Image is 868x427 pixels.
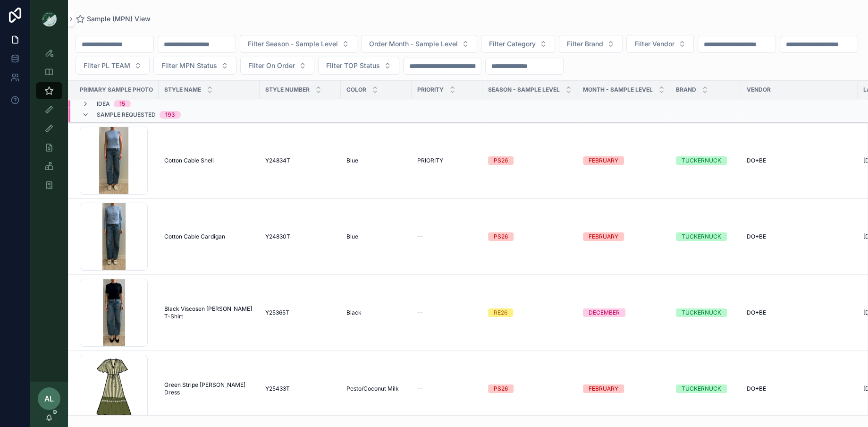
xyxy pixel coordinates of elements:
[240,57,314,75] button: Select Button
[747,157,766,164] span: DO+BE
[747,385,766,393] span: DO+BE
[318,57,399,75] button: Select Button
[346,233,406,240] a: Blue
[583,308,665,317] a: DECEMBER
[488,156,572,165] a: PS26
[682,232,721,241] div: TUCKERNUCK
[747,309,766,316] span: DO+BE
[87,14,151,24] span: Sample (MPN) View
[494,384,508,393] div: PS26
[747,309,852,316] a: DO+BE
[265,86,310,94] span: Style Number
[417,86,444,94] span: PRIORITY
[346,157,358,164] span: Blue
[583,86,653,94] span: MONTH - SAMPLE LEVEL
[417,309,423,316] span: --
[97,100,110,108] span: Idea
[676,156,735,165] a: TUCKERNUCK
[265,157,335,164] a: Y24834T
[417,157,443,164] span: PRIORITY
[326,61,380,70] span: Filter TOP Status
[164,305,254,320] a: Black Viscosen [PERSON_NAME] T-Shirt
[265,309,289,316] span: Y25365T
[676,232,735,241] a: TUCKERNUCK
[265,233,290,240] span: Y24830T
[682,384,721,393] div: TUCKERNUCK
[44,393,54,404] span: AL
[488,86,560,94] span: Season - Sample Level
[265,385,290,393] span: Y25433T
[583,384,665,393] a: FEBRUARY
[589,156,618,165] div: FEBRUARY
[346,385,406,393] a: Pesto/Coconut Milk
[346,309,362,316] span: Black
[346,385,399,393] span: Pesto/Coconut Milk
[417,309,477,316] a: --
[164,157,214,164] span: Cotton Cable Shell
[488,308,572,317] a: RE26
[583,232,665,241] a: FEBRUARY
[747,233,766,240] span: DO+BE
[417,385,477,393] a: --
[164,381,254,396] a: Green Stripe [PERSON_NAME] Dress
[676,384,735,393] a: TUCKERNUCK
[97,111,156,119] span: Sample Requested
[346,157,406,164] a: Blue
[747,157,852,164] a: DO+BE
[346,233,358,240] span: Blue
[153,57,236,75] button: Select Button
[682,308,721,317] div: TUCKERNUCK
[240,35,357,53] button: Select Button
[489,39,536,49] span: Filter Category
[682,156,721,165] div: TUCKERNUCK
[583,156,665,165] a: FEBRUARY
[417,385,423,393] span: --
[589,384,618,393] div: FEBRUARY
[80,86,153,94] span: PRIMARY SAMPLE PHOTO
[164,157,254,164] a: Cotton Cable Shell
[161,61,217,70] span: Filter MPN Status
[559,35,623,53] button: Select Button
[747,86,771,94] span: Vendor
[248,61,295,70] span: Filter On Order
[346,309,406,316] a: Black
[676,308,735,317] a: TUCKERNUCK
[30,38,68,206] div: scrollable content
[165,111,175,119] div: 193
[265,309,335,316] a: Y25365T
[567,39,603,49] span: Filter Brand
[417,233,477,240] a: --
[119,100,125,108] div: 15
[626,35,694,53] button: Select Button
[265,233,335,240] a: Y24830T
[417,233,423,240] span: --
[84,61,130,70] span: Filter PL TEAM
[164,233,225,240] span: Cotton Cable Cardigan
[417,157,477,164] a: PRIORITY
[76,57,150,75] button: Select Button
[747,233,852,240] a: DO+BE
[164,233,254,240] a: Cotton Cable Cardigan
[747,385,852,393] a: DO+BE
[676,86,696,94] span: Brand
[634,39,674,49] span: Filter Vendor
[42,11,57,26] img: App logo
[488,232,572,241] a: PS26
[589,308,620,317] div: DECEMBER
[248,39,338,49] span: Filter Season - Sample Level
[164,86,201,94] span: Style Name
[76,14,151,24] a: Sample (MPN) View
[494,232,508,241] div: PS26
[494,308,507,317] div: RE26
[481,35,555,53] button: Select Button
[589,232,618,241] div: FEBRUARY
[488,384,572,393] a: PS26
[361,35,477,53] button: Select Button
[265,157,290,164] span: Y24834T
[369,39,458,49] span: Order Month - Sample Level
[265,385,335,393] a: Y25433T
[346,86,366,94] span: Color
[494,156,508,165] div: PS26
